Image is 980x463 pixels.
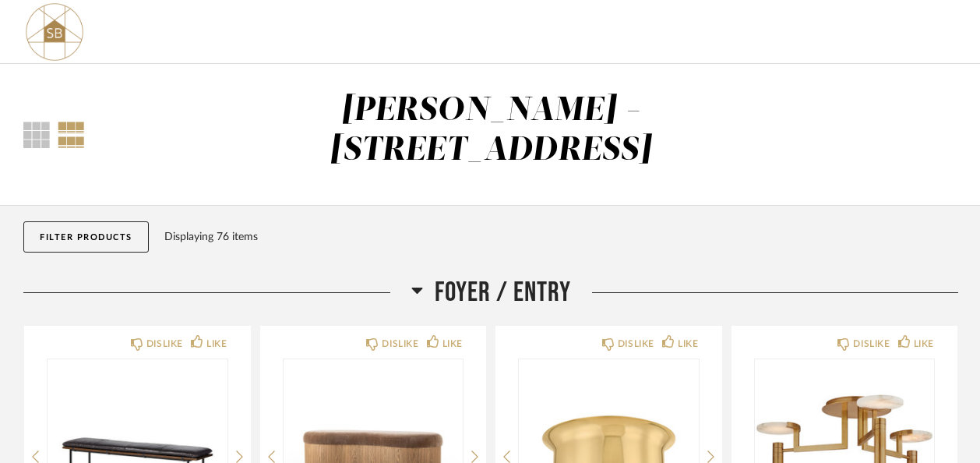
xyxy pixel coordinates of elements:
span: Foyer / Entry [435,276,571,309]
button: Filter Products [23,221,149,253]
img: 02324877-c6fa-4261-b847-82fa1115e5a4.png [23,1,86,63]
div: LIKE [678,336,698,352]
div: LIKE [206,336,227,352]
div: LIKE [914,336,934,352]
div: Displaying 76 items [164,228,951,246]
div: [PERSON_NAME] - [STREET_ADDRESS] [330,94,651,167]
div: DISLIKE [853,336,890,352]
div: LIKE [442,336,463,352]
div: DISLIKE [618,336,654,352]
div: DISLIKE [146,336,183,352]
div: DISLIKE [382,336,418,352]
